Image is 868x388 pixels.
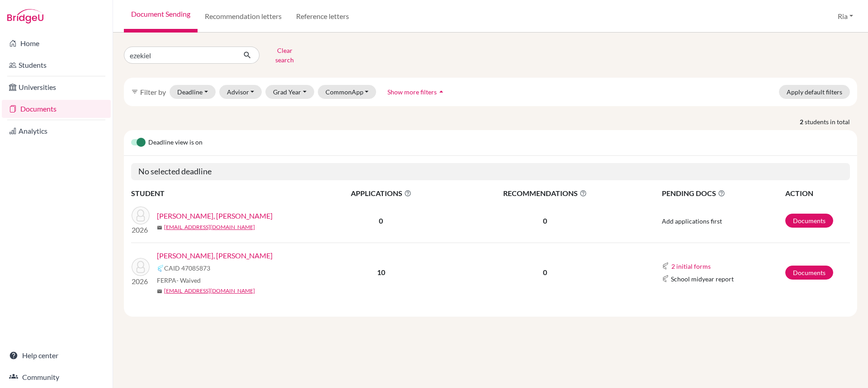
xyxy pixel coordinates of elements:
button: CommonApp [318,85,377,99]
a: Help center [2,346,111,365]
a: Universities [2,78,111,96]
a: Documents [785,266,833,280]
button: Deadline [170,85,216,99]
i: filter_list [131,88,138,95]
img: Bridge-U [7,9,43,23]
span: Add applications first [662,217,722,225]
a: [EMAIL_ADDRESS][DOMAIN_NAME] [164,223,255,231]
a: [EMAIL_ADDRESS][DOMAIN_NAME] [164,287,255,295]
i: arrow_drop_up [437,87,446,96]
p: 2026 [132,224,150,235]
img: Common App logo [157,265,164,272]
span: - Waived [176,276,201,284]
span: PENDING DOCS [662,188,784,199]
th: STUDENT [131,187,312,199]
a: Community [2,368,111,386]
a: Documents [2,100,111,118]
button: 2 initial forms [671,261,711,271]
h5: No selected deadline [131,163,850,180]
button: Show more filtersarrow_drop_up [380,85,453,99]
input: Find student by name... [124,47,236,64]
button: Ria [834,8,857,25]
span: mail [157,225,162,230]
img: Ezekiel Girsang, Schatz [132,206,150,224]
img: Common App logo [662,275,669,282]
span: School midyear report [671,274,734,284]
a: Documents [785,214,833,228]
span: FERPA [157,276,201,285]
a: Analytics [2,122,111,140]
span: students in total [805,117,857,126]
span: APPLICATIONS [312,188,450,199]
b: 0 [379,216,383,225]
button: Grad Year [265,85,314,99]
a: Students [2,56,111,74]
span: Show more filters [387,88,437,96]
p: 2026 [132,276,150,287]
th: ACTION [785,187,850,199]
a: Home [2,34,111,52]
b: 10 [377,268,385,276]
span: Deadline view is on [148,137,203,148]
p: 0 [451,267,640,278]
img: Common App logo [662,262,669,270]
span: CAID 47085873 [164,263,210,273]
a: [PERSON_NAME], [PERSON_NAME] [157,210,273,221]
span: Filter by [140,88,166,96]
button: Apply default filters [779,85,850,99]
span: RECOMMENDATIONS [451,188,640,199]
button: Clear search [259,43,310,67]
strong: 2 [800,117,805,126]
img: Shawn Wondo, Ezekiel [132,258,150,276]
button: Advisor [219,85,262,99]
p: 0 [451,215,640,226]
span: mail [157,289,162,294]
a: [PERSON_NAME], [PERSON_NAME] [157,250,273,261]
